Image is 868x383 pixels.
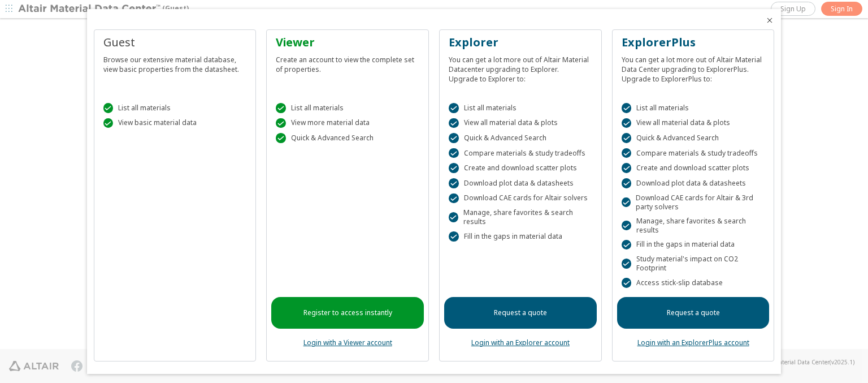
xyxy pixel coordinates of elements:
[622,178,632,188] div: 
[449,50,592,84] div: You can get a lot more out of Altair Material Datacenter upgrading to Explorer. Upgrade to Explor...
[449,35,592,50] div: Explorer
[449,193,592,204] div: Download CAE cards for Altair solvers
[622,103,632,113] div: 
[103,103,247,113] div: List all materials
[449,178,459,188] div: 
[103,35,247,50] div: Guest
[276,133,419,143] div: Quick & Advanced Search
[622,163,632,173] div: 
[449,118,459,128] div: 
[276,118,419,128] div: View more material data
[622,221,631,231] div: 
[622,148,765,158] div: Compare materials & study tradeoffs
[471,338,570,347] a: Login with an Explorer account
[449,148,459,158] div: 
[622,178,765,188] div: Download plot data & datasheets
[622,240,765,250] div: Fill in the gaps in material data
[449,231,459,242] div: 
[449,212,458,222] div: 
[622,133,632,143] div: 
[303,338,392,347] a: Login with a Viewer account
[449,103,459,113] div: 
[637,338,749,347] a: Login with an ExplorerPlus account
[449,163,459,173] div: 
[622,103,765,113] div: List all materials
[103,50,247,74] div: Browse our extensive material database, view basic properties from the datasheet.
[622,255,765,273] div: Study material's impact on CO2 Footprint
[103,118,114,128] div: 
[765,16,774,25] button: Close
[622,118,632,128] div: 
[622,163,765,173] div: Create and download scatter plots
[276,35,419,50] div: Viewer
[276,133,286,143] div: 
[622,118,765,128] div: View all material data & plots
[449,178,592,188] div: Download plot data & datasheets
[449,118,592,128] div: View all material data & plots
[276,118,286,128] div: 
[449,133,459,143] div: 
[617,297,770,329] a: Request a quote
[449,133,592,143] div: Quick & Advanced Search
[103,103,114,113] div: 
[271,297,424,329] a: Register to access instantly
[622,197,631,208] div: 
[449,208,592,226] div: Manage, share favorites & search results
[622,35,765,50] div: ExplorerPlus
[103,118,247,128] div: View basic material data
[622,148,632,158] div: 
[622,193,765,212] div: Download CAE cards for Altair & 3rd party solvers
[276,103,419,113] div: List all materials
[276,50,419,74] div: Create an account to view the complete set of properties.
[622,50,765,84] div: You can get a lot more out of Altair Material Data Center upgrading to ExplorerPlus. Upgrade to E...
[449,148,592,158] div: Compare materials & study tradeoffs
[622,259,631,269] div: 
[444,297,597,329] a: Request a quote
[449,163,592,173] div: Create and download scatter plots
[449,103,592,113] div: List all materials
[622,278,632,288] div: 
[622,133,765,143] div: Quick & Advanced Search
[622,278,765,288] div: Access stick-slip database
[276,103,286,113] div: 
[622,217,765,235] div: Manage, share favorites & search results
[449,231,592,242] div: Fill in the gaps in material data
[622,240,632,250] div: 
[449,193,459,204] div: 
